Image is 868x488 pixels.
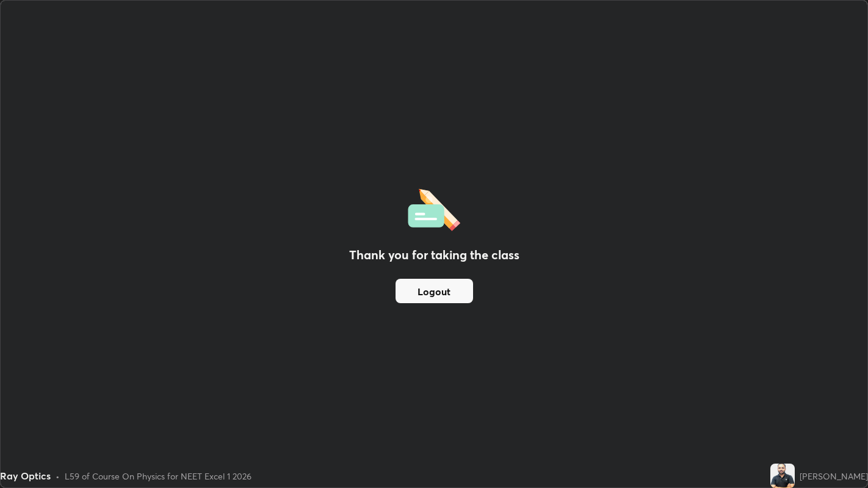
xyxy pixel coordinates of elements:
[800,470,868,483] div: [PERSON_NAME]
[65,470,251,483] div: L59 of Course On Physics for NEET Excel 1 2026
[396,279,473,303] button: Logout
[349,246,519,264] h2: Thank you for taking the class
[408,185,460,231] img: offlineFeedback.1438e8b3.svg
[56,470,60,483] div: •
[770,464,795,488] img: f24e72077a7b4b049bd1b98a95eb8709.jpg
